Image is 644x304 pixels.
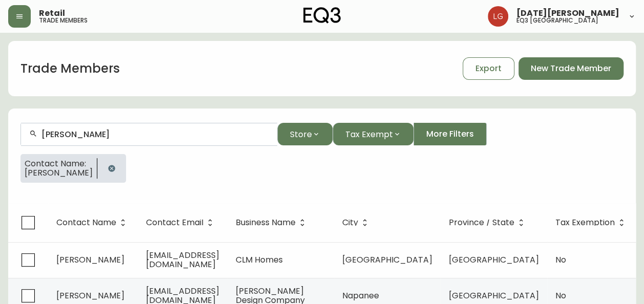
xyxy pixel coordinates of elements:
span: Napanee [342,290,379,301]
span: Province / State [449,218,528,227]
span: No [555,290,566,301]
span: [PERSON_NAME] [56,290,124,301]
img: 2638f148bab13be18035375ceda1d187 [488,6,508,27]
span: City [342,218,371,227]
span: Contact Email [146,218,217,227]
button: Store [277,123,333,145]
h5: trade members [39,17,88,24]
span: Tax Exemption [555,218,628,227]
span: Store [290,128,312,141]
h5: eq3 [GEOGRAPHIC_DATA] [516,17,598,24]
span: Tax Exemption [555,220,615,226]
button: New Trade Member [518,57,624,80]
span: [EMAIL_ADDRESS][DOMAIN_NAME] [146,249,219,270]
span: Contact Name [56,218,130,227]
span: Contact Name [56,220,116,226]
span: CLM Homes [236,254,283,266]
span: Contact Email [146,220,203,226]
span: [GEOGRAPHIC_DATA] [449,254,539,266]
img: logo [303,7,341,24]
span: Retail [39,9,65,17]
button: Tax Exempt [333,123,413,145]
button: Export [463,57,514,80]
span: [GEOGRAPHIC_DATA] [342,254,432,266]
span: Tax Exempt [345,128,393,141]
span: City [342,220,358,226]
span: Business Name [236,218,309,227]
span: [GEOGRAPHIC_DATA] [449,290,539,301]
span: Export [475,63,502,74]
span: [DATE][PERSON_NAME] [516,9,619,17]
span: No [555,254,566,266]
button: More Filters [413,123,487,145]
span: [PERSON_NAME] [25,168,93,178]
span: Province / State [449,220,514,226]
h1: Trade Members [20,60,120,77]
span: More Filters [426,128,474,140]
span: Contact Name: [25,159,93,168]
span: [PERSON_NAME] [56,254,124,266]
span: New Trade Member [531,63,611,74]
input: Search [41,129,269,139]
span: Business Name [236,220,296,226]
